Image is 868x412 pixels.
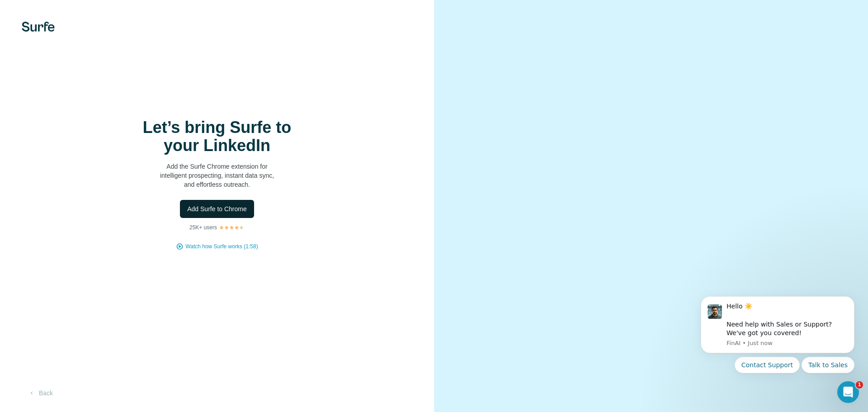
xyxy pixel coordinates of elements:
[187,204,247,213] span: Add Surfe to Chrome
[856,381,863,388] span: 1
[219,225,245,230] img: Rating Stars
[837,381,859,403] iframe: Intercom live chat
[127,118,307,155] h1: Let’s bring Surfe to your LinkedIn
[22,385,59,401] button: Back
[127,162,307,189] p: Add the Surfe Chrome extension for intelligent prospecting, instant data sync, and effortless out...
[185,242,258,251] button: Watch how Surfe works (1:58)
[180,200,254,218] button: Add Surfe to Chrome
[189,223,217,232] p: 25K+ users
[22,22,55,32] img: Surfe's logo
[687,285,868,407] iframe: Intercom notifications message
